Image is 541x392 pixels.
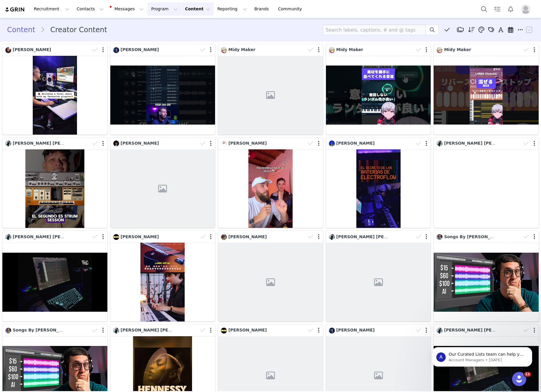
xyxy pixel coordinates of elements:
[121,47,159,52] span: [PERSON_NAME]
[336,47,363,52] span: Midy Maker
[336,234,414,239] span: [PERSON_NAME] [PERSON_NAME]
[478,2,491,16] button: Search
[423,335,541,376] iframe: Intercom notifications message
[521,4,530,14] img: placeholder-profile.jpg
[121,234,159,239] span: [PERSON_NAME]
[437,328,442,334] img: 90be6eb4-07fb-48a5-b068-ece1b6d3aa94.jpg
[7,24,40,35] a: Content
[228,328,267,332] span: [PERSON_NAME]
[336,328,375,332] span: [PERSON_NAME]
[504,2,517,16] button: Notifications
[147,2,181,16] button: Program
[517,4,536,14] button: Profile
[437,141,442,146] img: 90be6eb4-07fb-48a5-b068-ece1b6d3aa94.jpg
[107,2,147,16] button: Messages
[524,372,531,377] span: 11
[30,2,73,16] button: Recruitment
[437,47,442,53] img: 107869ed-4a22-4d16-9199-7f25884c823d.jpg
[251,2,274,16] a: Brands
[13,234,91,239] span: [PERSON_NAME] [PERSON_NAME]
[444,328,522,332] span: [PERSON_NAME] [PERSON_NAME]
[228,234,267,239] span: [PERSON_NAME]
[121,141,159,146] span: [PERSON_NAME]
[113,328,119,334] img: 90be6eb4-07fb-48a5-b068-ece1b6d3aa94.jpg
[336,141,375,146] span: [PERSON_NAME]
[275,2,308,16] a: Community
[437,234,442,240] img: d6dcf62f-03c6-4d13-b0cf-d3dbc894d190.jpg
[323,24,426,35] input: Search labels, captions, # and @ tags
[221,328,227,334] img: 69bf0027-6811-450f-8354-f7df1991391a.jpg
[329,328,335,334] img: 70df873b-d6b2-4a5e-9dcc-6d31f4fecee8.jpg
[444,47,471,52] span: Midy Maker
[5,234,11,240] img: 90be6eb4-07fb-48a5-b068-ece1b6d3aa94.jpg
[13,47,51,52] span: [PERSON_NAME]
[5,141,11,146] img: 90be6eb4-07fb-48a5-b068-ece1b6d3aa94.jpg
[444,141,522,146] span: [PERSON_NAME] [PERSON_NAME]
[221,234,227,240] img: 58426c9c-cafa-4833-a5d0-bd369d5f607b.jpg
[13,141,91,146] span: [PERSON_NAME] [PERSON_NAME]
[221,141,227,146] img: 3cb6961d-4617-479e-9a0a-c5991bdd8cc9.jpg
[512,372,526,386] iframe: Intercom live chat
[228,141,267,146] span: [PERSON_NAME]
[221,47,227,53] img: 107869ed-4a22-4d16-9199-7f25884c823d.jpg
[113,234,119,240] img: 69bf0027-6811-450f-8354-f7df1991391a.jpg
[444,234,505,239] span: Songs By [PERSON_NAME]
[5,328,11,334] img: d6dcf62f-03c6-4d13-b0cf-d3dbc894d190.jpg
[329,141,335,146] img: e1a16f1a-48c3-4cd7-99dd-6a2d9c36efc5.jpg
[13,328,74,332] span: Songs By [PERSON_NAME]
[491,2,504,16] a: Tasks
[228,47,255,52] span: Midy Maker
[5,47,11,53] img: 6f8649f1-55ad-4eb7-a853-6b2df879701c.jpg
[113,141,119,146] img: 9f5ffb56-538b-4882-8094-0895280dd97c.jpg
[329,47,335,53] img: 107869ed-4a22-4d16-9199-7f25884c823d.jpg
[121,328,199,332] span: [PERSON_NAME] [PERSON_NAME]
[329,234,335,240] img: 90be6eb4-07fb-48a5-b068-ece1b6d3aa94.jpg
[73,2,107,16] button: Contacts
[5,7,25,12] img: grin logo
[181,2,214,16] button: Content
[214,2,250,16] button: Reporting
[113,47,119,53] img: 70df873b-d6b2-4a5e-9dcc-6d31f4fecee8.jpg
